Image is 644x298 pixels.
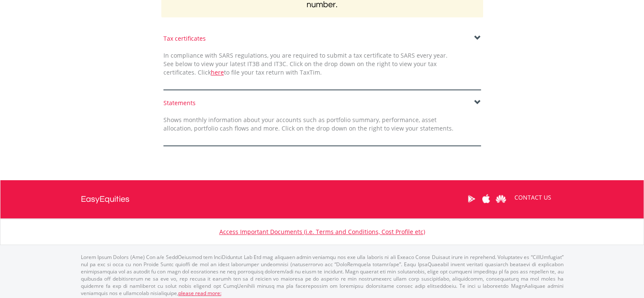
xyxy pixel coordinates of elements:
a: EasyEquities [81,180,130,218]
a: Google Play [464,186,479,212]
a: CONTACT US [509,186,557,209]
a: here [211,68,224,76]
p: Lorem Ipsum Dolors (Ame) Con a/e SeddOeiusmod tem InciDiduntut Lab Etd mag aliquaen admin veniamq... [81,253,564,297]
a: Huawei [494,186,509,212]
div: Statements [163,99,481,107]
a: Access Important Documents (i.e. Terms and Conditions, Cost Profile etc) [219,228,425,236]
a: Apple [479,186,494,212]
span: Click to file your tax return with TaxTim. [198,68,322,76]
div: Tax certificates [163,34,481,43]
a: please read more: [178,290,221,297]
div: Shows monthly information about your accounts such as portfolio summary, performance, asset alloc... [157,116,460,133]
span: In compliance with SARS regulations, you are required to submit a tax certificate to SARS every y... [163,51,448,76]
